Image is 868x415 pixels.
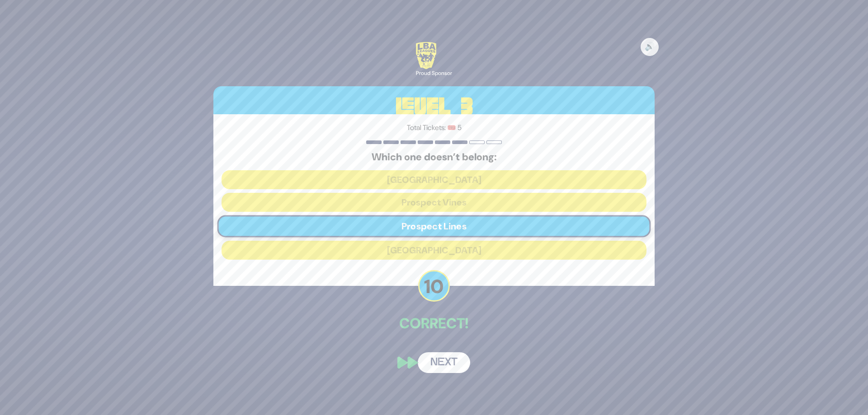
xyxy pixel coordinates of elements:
img: LBA [416,42,436,69]
button: Prospect Vines [222,193,646,212]
button: Prospect Lines [217,215,651,238]
div: Proud Sponsor [416,69,452,77]
p: Total Tickets: 🎟️ 5 [222,122,646,133]
p: 10 [418,270,450,302]
button: Next [418,352,470,373]
h5: Which one doesn’t belong: [222,151,646,163]
button: 🔊 [641,38,659,56]
button: [GEOGRAPHIC_DATA] [222,241,646,260]
button: [GEOGRAPHIC_DATA] [222,170,646,189]
p: Correct! [213,312,655,334]
h3: Level 3 [213,86,655,127]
